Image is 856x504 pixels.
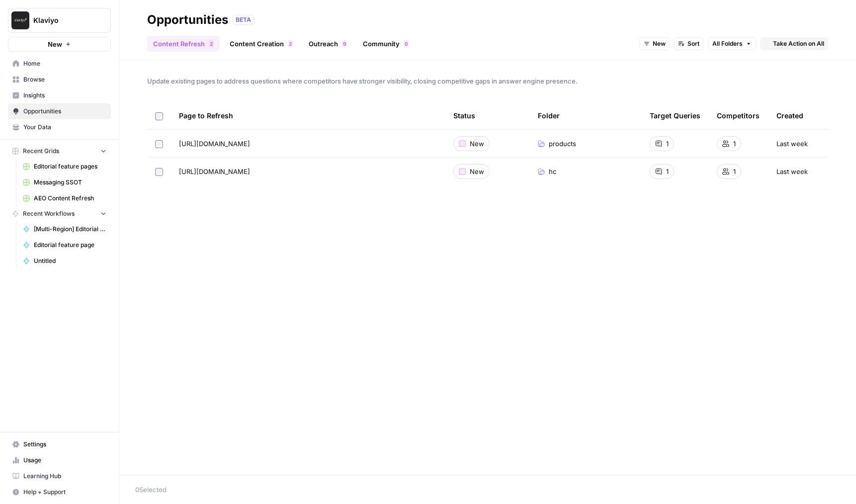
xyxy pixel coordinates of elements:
[8,484,111,500] button: Help + Support
[232,15,255,25] div: BETA
[23,107,106,116] span: Opportunities
[666,139,669,149] span: 1
[8,103,111,119] a: Opportunities
[23,147,59,156] span: Recent Grids
[18,253,111,269] a: Untitled
[34,178,106,187] span: Messaging SSOT
[23,440,106,449] span: Settings
[717,102,760,129] div: Competitors
[34,241,106,250] span: Editorial feature page
[470,167,484,176] span: New
[549,167,556,176] span: hc
[23,75,106,84] span: Browse
[23,59,106,68] span: Home
[224,36,299,52] a: Content Creation2
[639,37,670,50] button: New
[18,190,111,206] a: AEO Content Refresh
[23,456,106,465] span: Usage
[687,39,699,48] span: Sort
[760,37,828,50] button: Take Action on All
[288,40,293,48] div: 2
[289,40,292,48] span: 2
[48,39,62,49] span: New
[8,37,111,52] button: New
[666,167,669,176] span: 1
[147,36,220,52] a: Content Refresh2
[147,76,828,86] span: Update existing pages to address questions where competitors have stronger visibility, closing co...
[538,102,560,129] div: Folder
[34,256,106,265] span: Untitled
[8,452,111,468] a: Usage
[303,36,353,52] a: Outreach9
[23,209,75,218] span: Recent Workflows
[653,39,666,48] span: New
[209,40,214,48] div: 2
[650,102,700,129] div: Target Queries
[135,485,840,495] div: 0 Selected
[34,225,106,234] span: [Multi-Region] Editorial feature page
[179,167,250,176] span: [URL][DOMAIN_NAME]
[8,436,111,452] a: Settings
[8,56,111,72] a: Home
[18,221,111,237] a: [Multi-Region] Editorial feature page
[8,72,111,87] a: Browse
[18,159,111,174] a: Editorial feature pages
[357,36,415,52] a: Community0
[776,102,803,129] div: Created
[776,139,808,149] span: Last week
[453,102,475,129] div: Status
[8,8,111,33] button: Workspace: Klaviyo
[733,167,736,176] span: 1
[179,102,437,129] div: Page to Refresh
[18,174,111,190] a: Messaging SSOT
[179,139,250,149] span: [URL][DOMAIN_NAME]
[34,194,106,203] span: AEO Content Refresh
[342,40,347,48] div: 9
[23,472,106,481] span: Learning Hub
[23,123,106,132] span: Your Data
[33,15,93,25] span: Klaviyo
[549,139,576,149] span: products
[34,162,106,171] span: Editorial feature pages
[210,40,213,48] span: 2
[470,139,484,149] span: New
[8,144,111,159] button: Recent Grids
[23,91,106,100] span: Insights
[343,40,346,48] span: 9
[712,39,743,48] span: All Folders
[8,468,111,484] a: Learning Hub
[18,237,111,253] a: Editorial feature page
[405,40,408,48] span: 0
[11,11,29,29] img: Klaviyo Logo
[8,87,111,103] a: Insights
[8,119,111,135] a: Your Data
[404,40,409,48] div: 0
[8,206,111,221] button: Recent Workflows
[733,139,736,149] span: 1
[773,39,824,48] span: Take Action on All
[23,488,106,497] span: Help + Support
[674,37,704,50] button: Sort
[776,167,808,176] span: Last week
[708,37,756,50] button: All Folders
[147,12,228,28] div: Opportunities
